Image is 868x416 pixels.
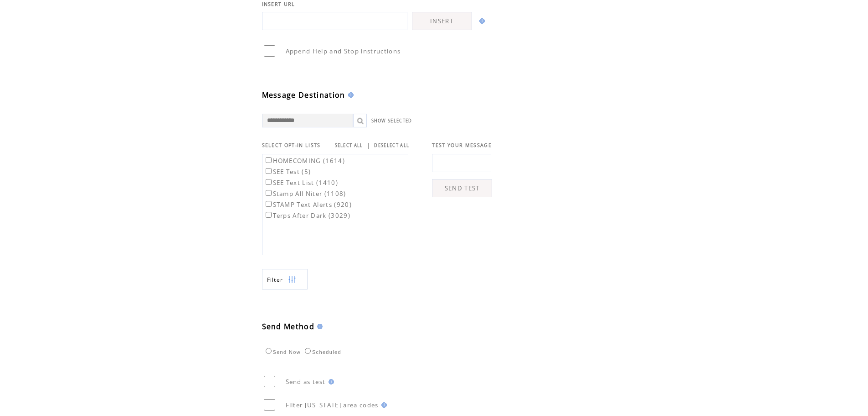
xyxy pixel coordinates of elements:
[262,142,321,148] span: SELECT OPT-IN LISTS
[305,348,311,354] input: Scheduled
[266,179,272,185] input: SEE Text List (1410)
[367,141,370,149] span: |
[264,200,352,209] label: STAMP Text Alerts (920)
[267,276,283,284] span: Show filters
[374,142,409,148] a: DESELECT ALL
[262,1,295,7] span: INSERT URL
[335,142,363,148] a: SELECT ALL
[412,12,472,30] a: INSERT
[263,349,301,355] label: Send Now
[266,190,272,196] input: Stamp All Niter (1108)
[303,349,341,355] label: Scheduled
[262,321,315,332] span: Send Method
[432,179,492,197] a: SEND TEST
[264,179,339,187] label: SEE Text List (1410)
[262,90,345,100] span: Message Destination
[262,269,308,290] a: Filter
[264,211,351,220] label: Terps After Dark (3029)
[345,92,354,98] img: help.gif
[266,201,272,207] input: STAMP Text Alerts (920)
[266,157,272,163] input: HOMECOMING (1614)
[314,324,323,329] img: help.gif
[264,168,311,176] label: SEE Test (5)
[379,402,387,408] img: help.gif
[326,379,334,384] img: help.gif
[264,157,345,165] label: HOMECOMING (1614)
[288,269,296,290] img: filters.png
[264,190,346,198] label: Stamp All Niter (1108)
[286,401,379,409] span: Filter [US_STATE] area codes
[286,47,401,55] span: Append Help and Stop instructions
[266,212,272,218] input: Terps After Dark (3029)
[477,18,485,24] img: help.gif
[371,118,412,124] a: SHOW SELECTED
[432,142,492,148] span: TEST YOUR MESSAGE
[286,378,326,386] span: Send as test
[266,168,272,174] input: SEE Test (5)
[266,348,272,354] input: Send Now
